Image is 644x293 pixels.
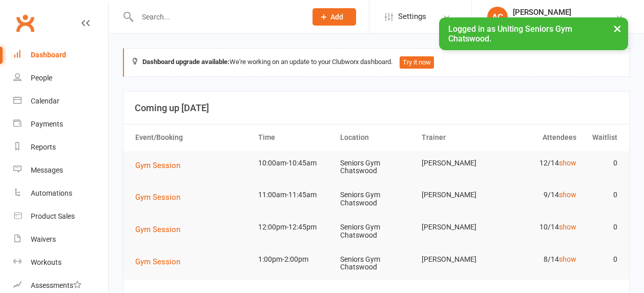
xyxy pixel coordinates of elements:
button: × [608,17,627,39]
a: Calendar [13,90,108,113]
div: AC [487,7,508,27]
button: Try it now [400,56,434,69]
button: Gym Session [135,191,188,203]
a: show [559,191,576,199]
button: Gym Session [135,159,188,172]
div: Reports [31,143,56,151]
a: show [559,159,576,167]
div: Calendar [31,97,59,105]
input: Search... [134,10,299,24]
button: Gym Session [135,223,188,236]
a: Dashboard [13,44,108,67]
a: show [559,223,576,231]
td: 10:00am-10:45am [254,151,336,175]
span: Settings [398,5,426,28]
div: Payments [31,120,63,128]
div: People [31,74,52,82]
a: Automations [13,182,108,205]
td: [PERSON_NAME] [417,247,499,271]
div: Automations [31,189,72,197]
span: Add [330,13,343,21]
td: 0 [581,215,622,239]
th: Time [254,124,336,151]
span: Gym Session [135,161,180,170]
span: Gym Session [135,193,180,202]
a: Waivers [13,228,108,251]
h3: Coming up [DATE] [135,103,618,113]
td: 0 [581,247,622,271]
td: 8/14 [499,247,581,271]
button: Add [313,8,356,26]
td: [PERSON_NAME] [417,215,499,239]
td: 0 [581,183,622,207]
th: Event/Booking [131,124,254,151]
span: Gym Session [135,225,180,234]
td: Seniors Gym Chatswood [336,247,418,280]
td: 1:00pm-2:00pm [254,247,336,271]
a: Clubworx [12,10,38,36]
th: Trainer [417,124,499,151]
th: Attendees [499,124,581,151]
td: [PERSON_NAME] [417,183,499,207]
a: Workouts [13,251,108,274]
td: 10/14 [499,215,581,239]
div: We're working on an update to your Clubworx dashboard. [123,48,630,77]
td: 9/14 [499,183,581,207]
a: Messages [13,159,108,182]
th: Waitlist [581,124,622,151]
strong: Dashboard upgrade available: [142,58,230,66]
a: Reports [13,136,108,159]
div: Assessments [31,281,81,289]
td: Seniors Gym Chatswood [336,183,418,215]
td: [PERSON_NAME] [417,151,499,175]
div: Uniting Seniors Gym Chatswood [513,17,615,26]
th: Location [336,124,418,151]
td: 12/14 [499,151,581,175]
td: 11:00am-11:45am [254,183,336,207]
div: Waivers [31,235,56,243]
div: Messages [31,166,63,174]
a: Product Sales [13,205,108,228]
div: [PERSON_NAME] [513,8,615,17]
button: Gym Session [135,256,188,268]
td: 0 [581,151,622,175]
td: 12:00pm-12:45pm [254,215,336,239]
td: Seniors Gym Chatswood [336,151,418,183]
a: People [13,67,108,90]
span: Logged in as Uniting Seniors Gym Chatswood. [448,24,572,44]
div: Product Sales [31,212,75,220]
span: Gym Session [135,257,180,266]
a: show [559,255,576,263]
td: Seniors Gym Chatswood [336,215,418,247]
div: Dashboard [31,51,66,59]
a: Payments [13,113,108,136]
div: Workouts [31,258,61,266]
